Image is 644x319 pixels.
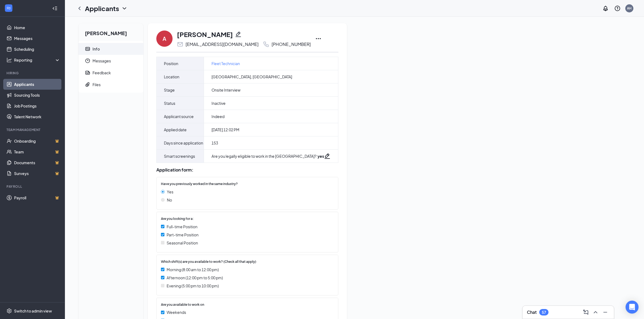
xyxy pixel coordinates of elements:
[164,140,203,146] span: Days since application
[164,60,178,67] span: Position
[161,182,238,187] span: Have you previously worked in the same industry?
[14,22,60,33] a: Home
[6,127,59,132] div: Team Management
[592,309,599,315] svg: ChevronUp
[212,100,226,106] span: Inactive
[527,309,537,315] h3: Chat
[212,140,218,146] span: 153
[14,100,60,111] a: Job Postings
[212,127,239,132] span: [DATE] 12:02 PM
[186,42,259,47] div: [EMAIL_ADDRESS][DOMAIN_NAME]
[78,55,143,67] a: ClockMessages
[601,308,610,317] button: Minimize
[76,5,83,12] svg: ChevronLeft
[602,309,609,315] svg: Minimize
[6,71,59,75] div: Hiring
[14,111,60,122] a: Talent Network
[164,113,194,120] span: Applicant source
[167,309,186,315] span: Weekends
[212,74,292,79] span: [GEOGRAPHIC_DATA], [GEOGRAPHIC_DATA]
[163,35,166,42] div: A
[263,41,269,48] svg: Phone
[602,5,609,12] svg: Notifications
[164,87,175,93] span: Stage
[52,6,58,11] svg: Collapse
[14,308,52,314] div: Switch to admin view
[85,82,90,87] svg: Paperclip
[14,33,60,44] a: Messages
[85,58,90,63] svg: Clock
[583,309,589,315] svg: ComposeMessage
[85,70,90,75] svg: Report
[14,157,60,168] a: DocumentsCrown
[161,216,194,221] span: Are you looking for a:
[14,136,60,146] a: OnboardingCrown
[14,90,60,100] a: Sourcing Tools
[14,146,60,157] a: TeamCrown
[164,73,179,80] span: Location
[6,308,12,314] svg: Settings
[14,168,60,179] a: SurveysCrown
[212,114,224,119] span: Indeed
[85,46,90,52] svg: ContactCard
[6,5,11,11] svg: WorkstreamLogo
[78,43,143,55] a: ContactCardInfo
[78,79,143,90] a: PaperclipFiles
[14,79,60,90] a: Applicants
[212,153,324,159] div: Are you legally eligible to work in the [GEOGRAPHIC_DATA]? :
[167,267,219,273] span: Morning (8:00 am to 12:00 pm)
[167,240,198,246] span: Seasonal Position
[156,167,338,173] div: Application form:
[591,308,600,317] button: ChevronUp
[78,67,143,79] a: ReportFeedback
[85,4,119,13] h1: Applicants
[582,308,590,317] button: ComposeMessage
[164,153,195,159] span: Smart screenings
[14,57,61,63] div: Reporting
[626,301,639,314] div: Open Intercom Messenger
[93,70,111,75] div: Feedback
[78,23,143,41] h2: [PERSON_NAME]
[324,153,331,159] svg: Pencil
[318,154,324,159] strong: yes
[167,275,223,281] span: Afternoon (12:00 pm to 5:00 pm)
[6,57,12,63] svg: Analysis
[93,55,139,67] span: Messages
[167,283,219,289] span: Evening (5:00 pm to 10:00 pm)
[14,192,60,203] a: PayrollCrown
[167,232,199,238] span: Part-time Position
[212,87,240,93] span: Onsite Interview
[542,310,546,315] div: 57
[161,302,204,307] span: Are you available to work on
[212,61,240,66] a: Fleet Technician
[614,5,621,12] svg: QuestionInfo
[93,82,101,87] div: Files
[177,30,233,39] h1: [PERSON_NAME]
[167,224,197,230] span: Full-time Position
[164,126,187,133] span: Applied date
[315,35,322,42] svg: Ellipses
[161,259,256,264] span: Which shift(s) are you available to work? (Check all that apply)
[627,6,632,11] div: AH
[121,5,128,12] svg: ChevronDown
[167,189,173,195] span: Yes
[272,42,311,47] div: [PHONE_NUMBER]
[6,184,59,189] div: Payroll
[235,31,242,38] svg: Pencil
[167,197,172,203] span: No
[93,46,100,52] div: Info
[177,41,183,48] svg: Email
[14,44,60,55] a: Scheduling
[164,100,175,106] span: Status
